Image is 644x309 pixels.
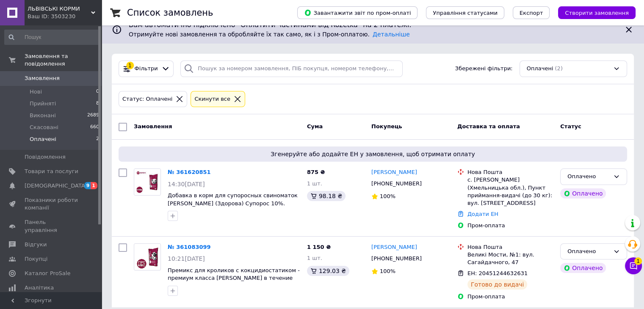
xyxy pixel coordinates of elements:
a: Добавка в корм для супоросных свиноматок [PERSON_NAME] (Здорова) Супорос 10%. Фасовка 25 кг [168,192,298,214]
div: Нова Пошта [467,243,553,251]
span: Фільтри [135,65,158,73]
div: Оплачено [560,263,606,273]
span: Панель управління [25,218,78,234]
div: с. [PERSON_NAME] (Хмельницька обл.), Пункт приймання-видачі (до 30 кг): вул. [STREET_ADDRESS] [467,176,553,207]
span: ЕН: 20451244632631 [467,270,528,276]
span: Скасовані [30,124,58,131]
span: Аналітика [25,284,54,292]
div: Оплачено [567,172,610,181]
a: [PERSON_NAME] [371,243,417,251]
span: Прийняті [30,100,56,108]
input: Пошук за номером замовлення, ПІБ покупця, номером телефону, Email, номером накладної [180,61,403,77]
span: 100% [380,193,395,199]
span: 10:21[DATE] [168,255,205,262]
span: 100% [380,268,395,274]
span: 0 [96,88,99,96]
div: Нова Пошта [467,168,553,176]
span: 14:30[DATE] [168,181,205,188]
span: 8 [96,100,99,108]
span: Покупці [25,255,47,263]
button: Чат з покупцем1 [625,257,642,274]
span: Збережені фільтри: [455,65,513,73]
span: Статус [560,123,581,130]
span: Показники роботи компанії [25,196,78,212]
div: Готово до видачі [467,279,528,290]
button: Створити замовлення [558,6,636,19]
span: 2 [96,135,99,143]
span: Відгуки [25,241,47,248]
span: 660 [90,124,99,131]
img: Фото товару [134,169,160,195]
span: Оплачені [527,65,553,73]
a: № 361083099 [168,244,211,250]
button: Завантажити звіт по пром-оплаті [297,6,417,19]
div: Ваш ID: 3503230 [28,13,102,20]
span: 875 ₴ [307,169,325,175]
span: Замовлення [25,74,60,82]
div: Оплачено [560,188,606,199]
div: Пром-оплата [467,222,553,229]
a: № 361620851 [168,169,211,175]
a: Додати ЕН [467,211,498,217]
span: 2689 [87,112,99,119]
div: [PHONE_NUMBER] [370,253,423,264]
a: Створити замовлення [550,9,636,16]
h1: Список замовлень [127,8,213,18]
img: Фото товару [134,244,160,270]
div: Оплачено [567,247,610,256]
span: (2) [555,65,562,72]
a: [PERSON_NAME] [371,168,417,177]
span: Завантажити звіт по пром-оплаті [304,9,411,17]
span: Управління статусами [433,10,498,16]
span: Оплачені [30,135,56,143]
div: [PHONE_NUMBER] [370,178,423,189]
span: 1 шт. [307,255,322,261]
a: Премикс для кроликов с кокцидиостатиком - премиум класса [PERSON_NAME] в течение всего периода от... [168,267,300,289]
span: Нові [30,88,42,96]
span: Виконані [30,112,56,119]
span: ЛЬВІВСЬКІ КОРМИ [28,5,91,13]
span: 1 [91,182,97,189]
span: Створити замовлення [565,10,629,16]
span: Повідомлення [25,153,66,161]
div: 1 [126,62,134,69]
a: Детальніше [373,31,410,38]
span: Замовлення [134,123,172,130]
a: Фото товару [134,243,161,270]
button: Експорт [513,6,550,19]
span: Замовлення та повідомлення [25,52,102,68]
span: 1 [634,257,642,265]
button: Управління статусами [426,6,504,19]
span: Отримуйте нові замовлення та обробляйте їх так само, як і з Пром-оплатою. [129,31,410,38]
span: Товари та послуги [25,168,78,175]
div: 129.03 ₴ [307,266,349,276]
div: 98.18 ₴ [307,191,345,201]
span: Згенеруйте або додайте ЕН у замовлення, щоб отримати оплату [122,150,624,158]
span: [DEMOGRAPHIC_DATA] [25,182,87,190]
span: 1 150 ₴ [307,244,331,250]
input: Пошук [4,30,100,45]
a: Фото товару [134,168,161,196]
div: Статус: Оплачені [121,95,174,104]
span: 1 шт. [307,180,322,187]
span: 9 [84,182,91,189]
span: Експорт [520,10,543,16]
div: Великі Мости, №1: вул. Сагайдачного, 47 [467,251,553,266]
div: Cкинути все [193,95,232,104]
div: Пром-оплата [467,293,553,301]
span: Доставка та оплата [457,123,520,130]
span: Cума [307,123,323,130]
span: Каталог ProSale [25,270,70,277]
span: Покупець [371,123,402,130]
